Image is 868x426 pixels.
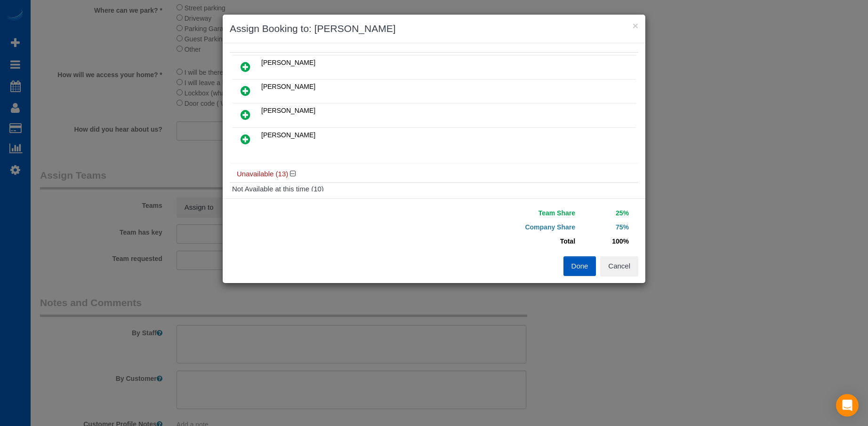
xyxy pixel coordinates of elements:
td: Company Share [441,220,578,234]
td: 75% [578,220,631,234]
button: × [633,21,638,31]
span: [PERSON_NAME] [261,83,315,90]
span: [PERSON_NAME] [261,107,315,114]
td: 25% [578,206,631,220]
span: [PERSON_NAME] [261,59,315,66]
td: 100% [578,234,631,248]
button: Done [563,256,596,276]
h4: Unavailable (13) [237,170,631,178]
td: Total [441,234,578,248]
td: Team Share [441,206,578,220]
div: Open Intercom Messenger [836,394,859,417]
button: Cancel [600,256,638,276]
span: [PERSON_NAME] [261,131,315,139]
h4: Not Available at this time (10) [232,185,636,193]
h3: Assign Booking to: [PERSON_NAME] [230,22,638,36]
